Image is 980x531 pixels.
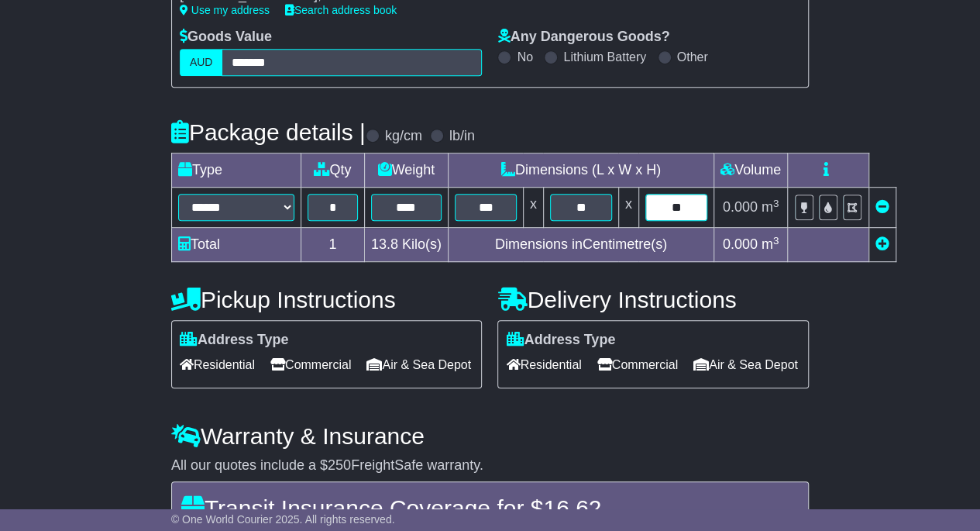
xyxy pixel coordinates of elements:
[497,287,809,312] h4: Delivery Instructions
[523,188,543,228] td: x
[364,228,448,262] td: Kilo(s)
[563,50,646,64] label: Lithium Battery
[371,236,398,252] span: 13.8
[181,495,799,521] h4: Transit Insurance Coverage for $
[497,29,669,46] label: Any Dangerous Goods?
[762,199,779,215] span: m
[875,199,889,215] a: Remove this item
[773,235,779,247] sup: 3
[171,153,301,188] td: Type
[180,332,289,349] label: Address Type
[762,236,779,252] span: m
[723,199,758,215] span: 0.000
[448,228,714,262] td: Dimensions in Centimetre(s)
[385,128,422,145] label: kg/cm
[180,49,223,76] label: AUD
[517,50,532,64] label: No
[448,153,714,188] td: Dimensions (L x W x H)
[714,153,787,188] td: Volume
[506,353,581,377] span: Residential
[171,228,301,262] td: Total
[171,457,809,474] div: All our quotes include a $ FreightSafe warranty.
[180,29,272,46] label: Goods Value
[301,228,364,262] td: 1
[449,128,475,145] label: lb/in
[543,495,601,521] span: 16.62
[366,353,471,377] span: Air & Sea Depot
[723,236,758,252] span: 0.000
[270,353,351,377] span: Commercial
[180,4,270,16] a: Use my address
[328,457,351,473] span: 250
[171,119,366,145] h4: Package details |
[773,198,779,209] sup: 3
[171,287,483,312] h4: Pickup Instructions
[618,188,638,228] td: x
[597,353,678,377] span: Commercial
[171,513,395,526] span: © One World Courier 2025. All rights reserved.
[301,153,364,188] td: Qty
[693,353,798,377] span: Air & Sea Depot
[285,4,397,16] a: Search address book
[677,50,708,64] label: Other
[364,153,448,188] td: Weight
[875,236,889,252] a: Add new item
[171,423,809,449] h4: Warranty & Insurance
[506,332,615,349] label: Address Type
[180,353,255,377] span: Residential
